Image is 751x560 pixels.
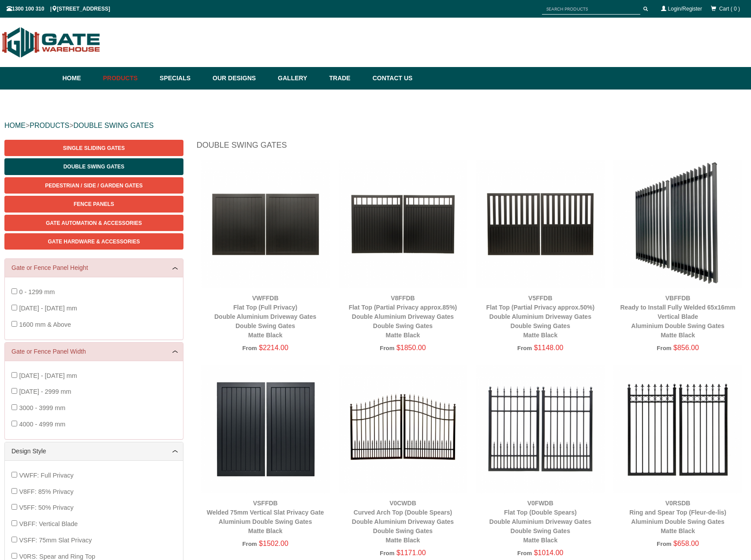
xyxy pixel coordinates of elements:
a: Login/Register [668,6,702,12]
a: V8FFDBFlat Top (Partial Privacy approx.85%)Double Aluminium Driveway GatesDouble Swing GatesMatte... [349,295,457,339]
a: Double Swing Gates [4,158,183,175]
a: V0RSDBRing and Spear Top (Fleur-de-lis)Aluminium Double Swing GatesMatte Black [629,500,726,534]
span: V8FF: 85% Privacy [19,488,73,495]
a: VWFFDBFlat Top (Full Privacy)Double Aluminium Driveway GatesDouble Swing GatesMatte Black [214,295,316,339]
span: From [517,550,532,556]
span: 3000 - 3999 mm [19,404,65,411]
span: Gate Automation & Accessories [46,220,142,226]
span: From [380,345,394,351]
a: Gate Hardware & Accessories [4,233,183,250]
a: Our Designs [208,67,273,90]
input: SEARCH PRODUCTS [542,4,640,15]
a: PRODUCTS [30,122,69,129]
span: V0RS: Spear and Ring Top [19,553,95,560]
span: VBFF: Vertical Blade [19,520,78,527]
a: V0FWDBFlat Top (Double Spears)Double Aluminium Driveway GatesDouble Swing GatesMatte Black [489,500,591,544]
img: VSFFDB - Welded 75mm Vertical Slat Privacy Gate - Aluminium Double Swing Gates - Matte Black - Ga... [201,365,330,493]
a: Contact Us [368,67,413,90]
span: Fence Panels [74,201,114,207]
span: $2214.00 [259,344,288,351]
span: Double Swing Gates [64,164,124,170]
span: V5FF: 50% Privacy [19,504,73,511]
span: $1502.00 [259,540,288,547]
span: $1148.00 [534,344,564,351]
span: From [657,345,671,351]
a: Single Sliding Gates [4,140,183,156]
span: 1300 100 310 | [STREET_ADDRESS] [7,6,110,12]
span: $658.00 [673,540,699,547]
span: From [242,345,257,351]
img: V0FWDB - Flat Top (Double Spears) - Double Aluminium Driveway Gates - Double Swing Gates - Matte ... [476,365,605,493]
span: $1014.00 [534,549,564,556]
a: VSFFDBWelded 75mm Vertical Slat Privacy GateAluminium Double Swing GatesMatte Black [207,500,324,534]
span: [DATE] - 2999 mm [19,388,71,395]
a: Specials [155,67,208,90]
a: Fence Panels [4,196,183,212]
img: VWFFDB - Flat Top (Full Privacy) - Double Aluminium Driveway Gates - Double Swing Gates - Matte B... [201,160,330,288]
img: V0CWDB - Curved Arch Top (Double Spears) - Double Aluminium Driveway Gates - Double Swing Gates -... [339,365,467,493]
span: 1600 mm & Above [19,321,71,328]
img: V5FFDB - Flat Top (Partial Privacy approx.50%) - Double Aluminium Driveway Gates - Double Swing G... [476,160,605,288]
a: Trade [325,67,368,90]
a: Gate or Fence Panel Height [11,263,176,273]
a: Design Style [11,447,176,456]
span: $1850.00 [396,344,426,351]
span: From [517,345,532,351]
a: V5FFDBFlat Top (Partial Privacy approx.50%)Double Aluminium Driveway GatesDouble Swing GatesMatte... [486,295,594,339]
a: HOME [4,122,26,129]
div: > > [4,112,747,140]
span: Cart ( 0 ) [719,6,740,12]
a: Pedestrian / Side / Garden Gates [4,177,183,194]
span: [DATE] - [DATE] mm [19,372,77,379]
span: From [380,550,394,556]
span: $856.00 [673,344,699,351]
a: V0CWDBCurved Arch Top (Double Spears)Double Aluminium Driveway GatesDouble Swing GatesMatte Black [352,500,454,544]
span: Single Sliding Gates [63,145,125,151]
a: Products [99,67,156,90]
img: V0RSDB - Ring and Spear Top (Fleur-de-lis) - Aluminium Double Swing Gates - Matte Black - Gate Wa... [613,365,742,493]
span: From [242,541,257,547]
a: Home [63,67,99,90]
a: Gate Automation & Accessories [4,215,183,231]
span: VWFF: Full Privacy [19,472,73,479]
img: VBFFDB - Ready to Install Fully Welded 65x16mm Vertical Blade - Aluminium Double Swing Gates - Ma... [613,160,742,288]
span: 0 - 1299 mm [19,288,55,295]
h1: Double Swing Gates [197,140,747,155]
a: DOUBLE SWING GATES [73,122,153,129]
span: 4000 - 4999 mm [19,421,65,428]
span: From [657,541,671,547]
a: Gate or Fence Panel Width [11,347,176,356]
span: Pedestrian / Side / Garden Gates [45,183,142,189]
span: [DATE] - [DATE] mm [19,305,77,312]
span: VSFF: 75mm Slat Privacy [19,537,92,544]
a: VBFFDBReady to Install Fully Welded 65x16mm Vertical BladeAluminium Double Swing GatesMatte Black [620,295,736,339]
span: Gate Hardware & Accessories [48,239,140,245]
span: $1171.00 [396,549,426,556]
a: Gallery [273,67,325,90]
img: V8FFDB - Flat Top (Partial Privacy approx.85%) - Double Aluminium Driveway Gates - Double Swing G... [339,160,467,288]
